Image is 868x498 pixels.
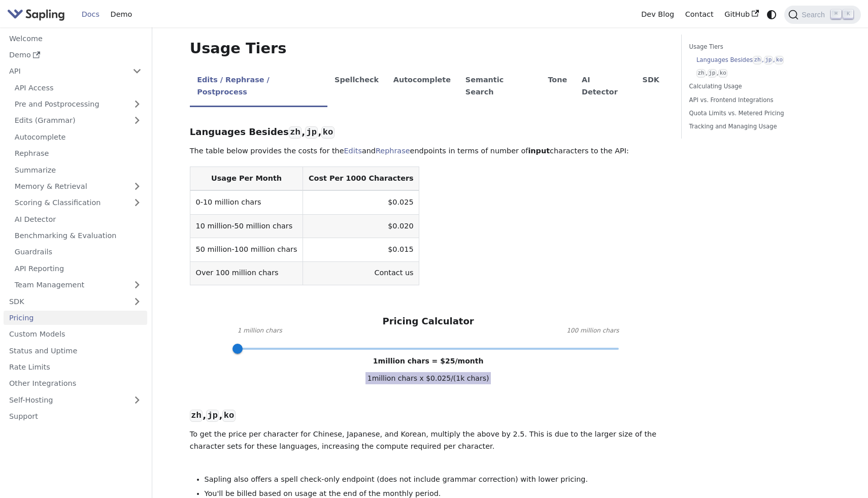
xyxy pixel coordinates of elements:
[4,294,127,309] a: SDK
[305,126,318,139] code: jp
[4,64,127,79] a: API
[190,410,667,421] h3: , ,
[696,55,823,65] a: Languages Besideszh,jp,ko
[9,97,147,112] a: Pre and Postprocessing
[775,56,784,64] code: ko
[4,343,147,358] a: Status and Uptime
[190,410,203,422] code: zh
[190,261,303,285] td: Over 100 million chars
[718,69,727,78] code: ko
[4,376,147,391] a: Other Integrations
[222,410,235,422] code: ko
[190,238,303,261] td: 50 million-100 million chars
[9,146,147,161] a: Rephrase
[4,360,147,375] a: Rate Limits
[303,167,419,191] th: Cost Per 1000 Characters
[190,214,303,238] td: 10 million-50 million chars
[689,82,827,91] a: Calculating Usage
[4,48,147,62] a: Demo
[689,95,827,105] a: API vs. Frontend Integrations
[7,7,65,22] img: Sapling.ai
[76,7,105,22] a: Docs
[708,69,717,78] code: jp
[303,261,419,285] td: Contact us
[9,162,147,177] a: Summarize
[303,190,419,214] td: $0.025
[289,126,302,139] code: zh
[9,129,147,144] a: Autocomplete
[190,126,667,138] h3: Languages Besides , ,
[4,327,147,342] a: Custom Models
[9,179,147,194] a: Memory & Retrieval
[190,40,667,58] h2: Usage Tiers
[764,7,779,22] button: Switch between dark and light mode (currently system mode)
[696,69,823,78] a: zh,jp,ko
[753,56,762,64] code: zh
[190,428,667,453] p: To get the price per character for Chinese, Japanese, and Korean, multiply the above by 2.5. This...
[386,67,458,107] li: Autocomplete
[689,42,827,52] a: Usage Tiers
[327,67,386,107] li: Spellcheck
[321,126,334,139] code: ko
[636,7,679,22] a: Dev Blog
[696,69,706,78] code: zh
[206,410,219,422] code: jp
[9,261,147,276] a: API Reporting
[689,122,827,131] a: Tracking and Managing Usage
[238,326,282,336] span: 1 million chars
[4,31,147,46] a: Welcome
[7,7,69,22] a: Sapling.ai
[719,7,764,22] a: GitHub
[528,147,550,155] strong: input
[205,474,667,486] li: Sapling also offers a spell check-only endpoint (does not include grammar correction) with lower ...
[4,392,147,407] a: Self-Hosting
[9,278,147,292] a: Team Management
[9,245,147,259] a: Guardrails
[344,147,362,155] a: Edits
[566,326,619,336] span: 100 million chars
[843,10,853,19] kbd: K
[4,311,147,325] a: Pricing
[831,10,841,19] kbd: ⌘
[9,80,147,95] a: API Access
[764,56,773,64] code: jp
[376,147,410,155] a: Rephrase
[635,67,666,107] li: SDK
[190,67,327,107] li: Edits / Rephrase / Postprocess
[575,67,636,107] li: AI Detector
[373,357,484,365] span: 1 million chars = $ 25 /month
[105,7,138,22] a: Demo
[9,195,147,210] a: Scoring & Classification
[303,214,419,238] td: $0.020
[458,67,541,107] li: Semantic Search
[190,190,303,214] td: 0-10 million chars
[689,109,827,118] a: Quota Limits vs. Metered Pricing
[190,167,303,191] th: Usage Per Month
[680,7,719,22] a: Contact
[541,67,575,107] li: Tone
[4,409,147,424] a: Support
[365,372,491,384] span: 1 million chars x $ 0.025 /(1k chars)
[9,212,147,226] a: AI Detector
[784,6,860,24] button: Search (Command+K)
[127,64,147,79] button: Collapse sidebar category 'API'
[9,228,147,243] a: Benchmarking & Evaluation
[382,316,474,327] h3: Pricing Calculator
[127,294,147,309] button: Expand sidebar category 'SDK'
[190,145,667,157] p: The table below provides the costs for the and endpoints in terms of number of characters to the ...
[9,113,147,128] a: Edits (Grammar)
[798,11,831,19] span: Search
[303,238,419,261] td: $0.015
